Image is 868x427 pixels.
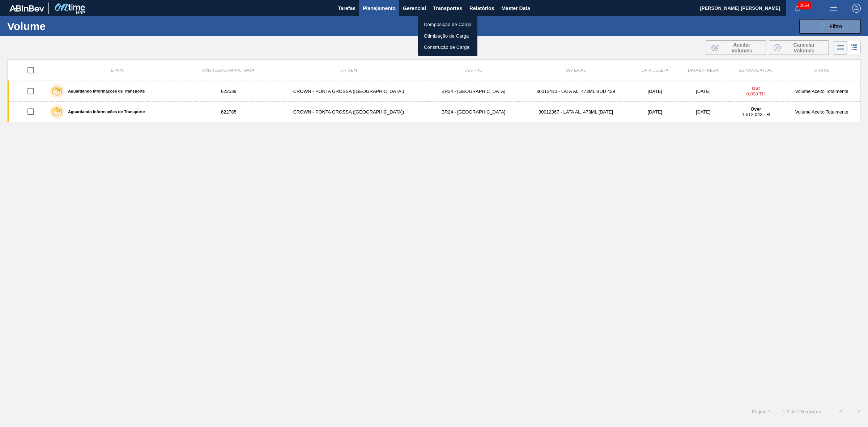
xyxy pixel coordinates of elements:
[418,30,477,42] a: Otimização de Carga
[418,42,477,53] a: Construção de Carga
[418,19,477,30] a: Composição de Carga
